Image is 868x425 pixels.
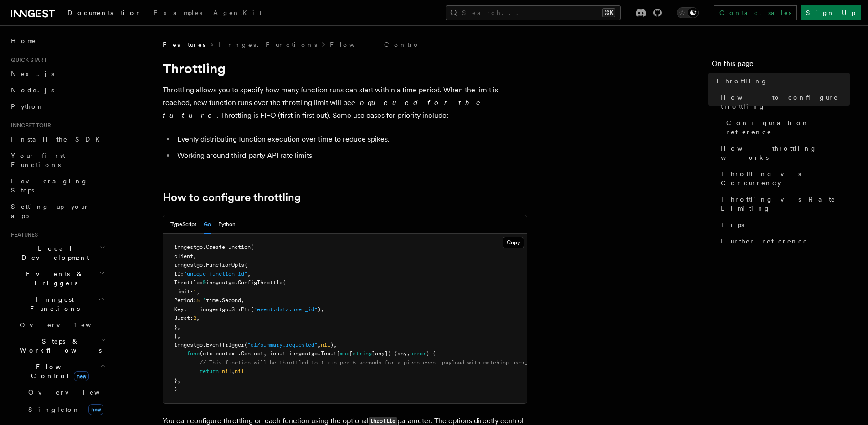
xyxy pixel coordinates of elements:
span: ID: [174,271,184,277]
span: How to configure throttling [721,93,850,111]
span: Limit: [174,288,193,295]
li: Working around third-party API rate limits. [175,149,527,162]
h1: Throttling [163,60,527,76]
a: Install the SDK [7,131,107,147]
span: Throttling vs Rate Limiting [721,195,850,213]
span: EventTrigger [206,342,244,348]
span: Singleton [28,406,80,413]
span: }, [174,333,180,339]
a: Contact sales [714,5,797,20]
span: & [203,279,206,286]
span: ]any]) (any, [372,350,410,357]
a: Next.js [7,66,107,82]
button: Python [218,215,236,234]
span: Your first Functions [11,152,65,168]
span: AgentKit [213,9,262,16]
a: AgentKit [208,3,267,25]
span: Overview [20,321,113,329]
a: Throttling vs Concurrency [717,166,850,191]
a: Further reference [717,233,850,249]
span: Quick start [7,56,47,64]
button: Copy [503,237,524,248]
p: Throttling allows you to specify how many function runs can start within a time period. When the ... [163,84,527,122]
span: StrPtr [231,306,251,313]
button: Go [204,215,211,234]
a: How to configure throttling [163,191,301,204]
span: Features [163,40,205,49]
span: 1 [193,288,196,295]
span: ( [244,342,247,348]
span: Tips [721,220,744,229]
span: return [200,368,219,374]
span: error [410,350,426,357]
span: nil [321,342,330,348]
span: Features [7,231,38,238]
span: ), [318,306,324,313]
button: Local Development [7,240,107,266]
a: Inngest Functions [218,40,317,49]
span: Configuration reference [726,118,850,137]
button: Search...⌘K [446,5,621,20]
span: nil [235,368,244,374]
span: (ctx context.Context, input inngestgo.Input[ [200,350,340,357]
span: new [74,371,89,381]
a: Tips [717,217,850,233]
span: 5 [196,297,200,304]
span: client, [174,253,196,259]
li: Evenly distributing function execution over time to reduce spikes. [175,133,527,146]
a: Home [7,33,107,49]
span: inngestgo. [174,244,206,250]
span: ) [174,386,177,392]
span: Next.js [11,70,54,77]
span: Steps & Workflows [16,337,102,355]
span: inngestgo.FunctionOpts{ [174,262,247,268]
span: Throttle: [174,279,203,286]
span: , [231,368,235,374]
span: Events & Triggers [7,269,99,288]
span: , [196,315,200,321]
a: How throttling works [717,140,850,166]
span: ) { [426,350,436,357]
span: func [187,350,200,357]
span: How throttling works [721,144,850,162]
span: // This function will be throttled to 1 run per 5 seconds for a given event payload with matching... [200,359,534,366]
span: Local Development [7,244,99,262]
button: TypeScript [170,215,196,234]
span: Leveraging Steps [11,177,88,194]
span: "unique-function-id" [184,271,247,277]
span: ( [251,244,254,250]
span: map [340,350,349,357]
span: , [318,342,321,348]
a: Singletonnew [25,400,107,419]
a: Setting up your app [7,198,107,224]
span: Inngest Functions [7,295,98,313]
span: Burst: [174,315,193,321]
a: Python [7,98,107,115]
span: }, [174,324,180,330]
span: }, [174,377,180,384]
span: Node.js [11,86,54,94]
span: string [353,350,372,357]
span: Period: [174,297,196,304]
span: Python [11,103,44,110]
a: How to configure throttling [717,89,850,115]
span: Inngest tour [7,122,51,129]
h4: On this page [712,58,850,73]
span: , [196,288,200,295]
span: Overview [28,389,122,396]
span: Further reference [721,237,808,246]
span: new [88,404,103,415]
a: Overview [16,317,107,333]
span: inngestgo. [174,342,206,348]
span: Key: inngestgo. [174,306,231,313]
a: Node.js [7,82,107,98]
span: Flow Control [16,362,100,380]
a: Flow Control [330,40,423,49]
span: "ai/summary.requested" [247,342,318,348]
span: ( [251,306,254,313]
span: Home [11,36,36,46]
code: throttle [369,417,397,425]
span: ), [330,342,337,348]
button: Toggle dark mode [677,7,699,18]
span: "event.data.user_id" [254,306,318,313]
